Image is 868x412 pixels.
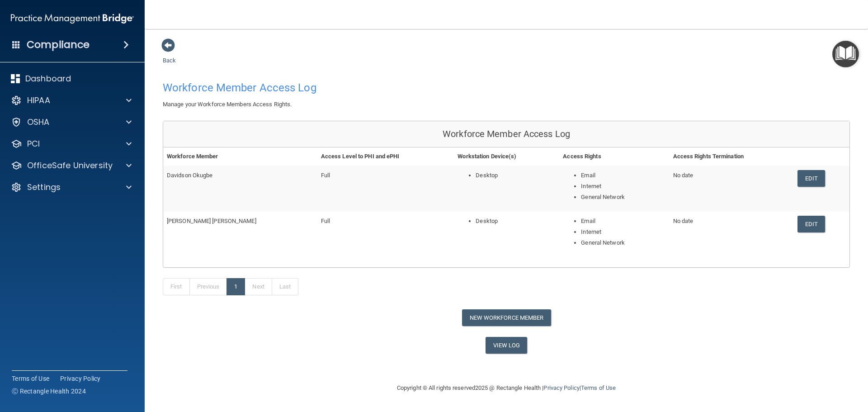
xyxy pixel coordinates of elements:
li: Desktop [476,170,556,181]
a: PCI [11,138,132,149]
a: Privacy Policy [60,374,101,383]
a: View Log [486,337,528,354]
li: Email [581,170,665,181]
a: Edit [797,216,825,232]
div: Copyright © All rights reserved 2025 @ Rectangle Health | | [341,374,671,403]
span: Manage your Workforce Members Access Rights. [163,101,292,108]
a: First [163,278,190,295]
a: Next [245,278,272,295]
div: Workforce Member Access Log [163,121,849,147]
a: HIPAA [11,95,132,106]
img: PMB logo [11,9,134,28]
span: No date [673,218,693,224]
li: General Network [581,237,665,248]
span: Davidson Okugbe [167,172,213,179]
a: Back [163,46,176,64]
button: New Workforce Member [462,309,551,326]
p: Settings [27,182,61,193]
a: Edit [797,170,825,187]
p: PCI [27,138,40,149]
h4: Workforce Member Access Log [163,82,500,94]
span: No date [673,172,693,179]
li: Internet [581,227,665,237]
span: Ⓒ Rectangle Health 2024 [12,387,86,396]
li: General Network [581,192,665,203]
a: Last [272,278,298,295]
a: Privacy Policy [543,384,579,391]
a: OSHA [11,117,132,128]
a: Terms of Use [12,374,49,383]
th: Workstation Device(s) [454,147,559,166]
a: 1 [226,278,245,295]
p: Dashboard [25,73,71,84]
th: Workforce Member [163,147,317,166]
p: OfficeSafe University [27,160,113,171]
li: Email [581,216,665,227]
img: dashboard.aa5b2476.svg [11,74,20,83]
th: Access Rights [559,147,669,166]
span: [PERSON_NAME] [PERSON_NAME] [167,218,256,224]
li: Desktop [476,216,556,227]
p: HIPAA [27,95,50,106]
a: OfficeSafe University [11,160,132,171]
a: Dashboard [11,73,132,84]
a: Terms of Use [581,384,616,391]
a: Previous [189,278,227,295]
a: Settings [11,182,132,193]
li: Internet [581,181,665,192]
span: Full [321,218,330,224]
button: Open Resource Center [832,41,859,67]
th: Access Level to PHI and ePHI [317,147,454,166]
span: Full [321,172,330,179]
p: OSHA [27,117,50,128]
th: Access Rights Termination [670,147,794,166]
h4: Compliance [27,38,90,51]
